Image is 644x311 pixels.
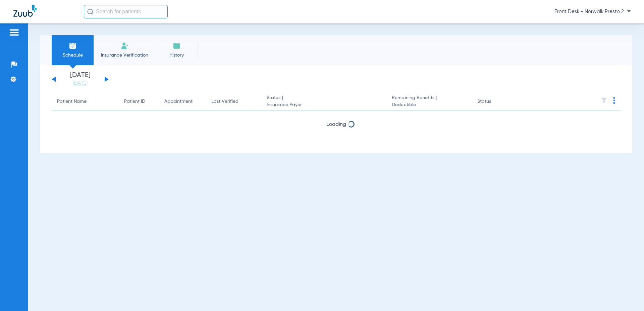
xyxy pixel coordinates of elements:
[554,8,631,15] span: Front Desk - Norwalk Presto 2
[326,122,346,127] span: Loading
[211,98,238,105] div: Last Verified
[164,98,193,105] div: Appointment
[261,92,386,111] th: Status |
[613,97,615,104] img: group-dot-blue.svg
[386,92,472,111] th: Remaining Benefits |
[57,98,113,105] div: Patient Name
[13,5,37,17] img: Zuub Logo
[392,101,466,108] span: Deductible
[69,42,77,50] img: Schedule
[161,52,193,59] span: History
[60,72,100,87] li: [DATE]
[57,52,89,59] span: Schedule
[87,9,93,15] img: Search Icon
[211,98,256,105] div: Last Verified
[173,42,181,50] img: History
[472,92,517,111] th: Status
[9,28,19,36] img: hamburger-icon
[267,101,381,108] span: Insurance Payer
[99,52,151,59] span: Insurance Verification
[601,97,607,104] img: filter.svg
[57,98,87,105] div: Patient Name
[121,42,129,50] img: Manual Insurance Verification
[60,80,100,87] a: [DATE]
[164,98,201,105] div: Appointment
[124,98,145,105] div: Patient ID
[84,5,168,18] input: Search for patients
[124,98,154,105] div: Patient ID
